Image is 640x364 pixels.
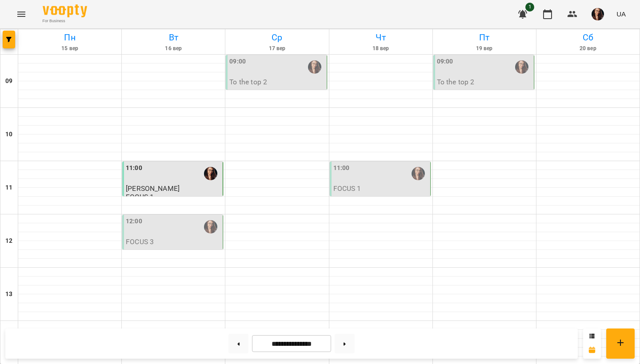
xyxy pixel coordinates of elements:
[5,236,12,246] h6: 12
[43,4,87,17] img: Voopty Logo
[434,31,535,44] h6: Пт
[229,57,246,67] label: 09:00
[437,57,453,67] label: 09:00
[126,193,154,201] p: FOCUS 1
[5,183,12,193] h6: 11
[538,31,638,44] h6: Сб
[204,167,217,180] img: Анастасія КУЧКОВСЬКА
[538,44,638,53] h6: 20 вер
[331,44,431,53] h6: 18 вер
[126,184,180,193] span: [PERSON_NAME]
[437,78,475,86] p: To the top 2
[126,238,154,245] p: FOCUS 3
[616,9,626,19] span: UA
[43,18,87,24] span: For Business
[11,4,32,25] button: Menu
[412,167,425,180] img: Анастасія КУЧКОВСЬКА
[333,185,361,192] p: FOCUS 1
[126,217,142,226] label: 12:00
[227,31,327,44] h6: Ср
[227,44,327,53] h6: 17 вер
[20,31,120,44] h6: Пн
[20,44,120,53] h6: 15 вер
[5,76,12,86] h6: 09
[5,289,12,299] h6: 13
[434,44,535,53] h6: 19 вер
[123,44,224,53] h6: 16 вер
[333,163,350,173] label: 11:00
[525,3,534,12] span: 1
[308,60,321,74] img: Анастасія КУЧКОВСЬКА
[204,220,217,233] img: Анастасія КУЧКОВСЬКА
[613,6,629,22] button: UA
[229,78,267,86] p: To the top 2
[515,60,528,74] img: Анастасія КУЧКОВСЬКА
[592,8,604,20] img: 98f67e136ad320ec805f6b97c77d7e7d.jpg
[126,163,142,173] label: 11:00
[331,31,431,44] h6: Чт
[123,31,224,44] h6: Вт
[5,130,12,139] h6: 10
